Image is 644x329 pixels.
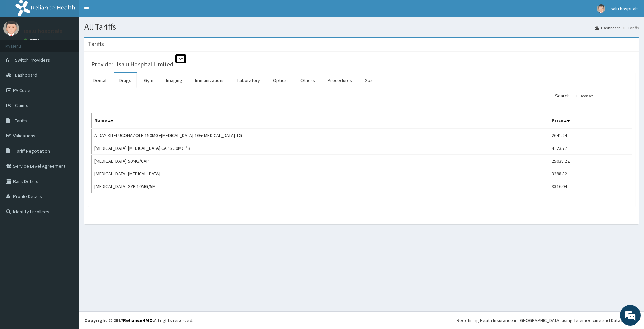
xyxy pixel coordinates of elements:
li: Tariffs [621,25,639,31]
td: [MEDICAL_DATA] [MEDICAL_DATA] [92,167,549,180]
a: Gym [139,73,159,88]
img: d_794563401_company_1708531726252_794563401 [13,34,28,52]
a: Procedures [322,73,358,88]
span: Claims [15,102,28,109]
footer: All rights reserved. [79,311,644,329]
label: Search: [555,91,632,101]
h3: Tariffs [88,41,104,47]
span: St [175,54,186,63]
a: Dashboard [595,25,621,31]
td: 3298.82 [549,167,632,180]
h3: Provider - Isalu Hospital Limited [91,61,173,68]
div: Minimize live chat window [113,3,130,20]
td: A-DAY KITFLUCONAZOLE-150MG+[MEDICAL_DATA]-1G+[MEDICAL_DATA]-1G [92,129,549,142]
div: Redefining Heath Insurance in [GEOGRAPHIC_DATA] using Telemedicine and Data Science! [457,317,639,324]
a: Immunizations [190,73,230,88]
td: [MEDICAL_DATA] [MEDICAL_DATA] CAPS 50MG *3 [92,142,549,155]
span: Switch Providers [15,57,50,63]
span: isalu hospitals [610,6,639,12]
a: Optical [267,73,293,88]
a: Dental [88,73,112,88]
a: RelianceHMO [123,317,153,323]
a: Online [24,38,41,42]
a: Others [295,73,320,88]
td: 25038.22 [549,155,632,167]
img: User Image [597,4,605,13]
a: Laboratory [232,73,266,88]
span: Dashboard [15,72,37,78]
div: Chat with us now [36,39,116,48]
span: We're online! [40,87,95,156]
h1: All Tariffs [84,22,639,31]
img: User Image [3,21,19,36]
td: [MEDICAL_DATA] 50MG/CAP [92,155,549,167]
td: 2641.24 [549,129,632,142]
textarea: Type your message and hit 'Enter' [3,188,131,212]
p: isalu hospitals [24,28,62,34]
span: Tariffs [15,117,27,124]
a: Spa [359,73,378,88]
th: Name [92,113,549,129]
strong: Copyright © 2017 . [84,317,154,323]
a: Drugs [114,73,137,88]
span: Tariff Negotiation [15,148,50,154]
th: Price [549,113,632,129]
a: Imaging [161,73,188,88]
td: 4123.77 [549,142,632,155]
td: [MEDICAL_DATA] SYR 10MG/5ML [92,180,549,193]
td: 3316.04 [549,180,632,193]
input: Search: [573,91,632,101]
